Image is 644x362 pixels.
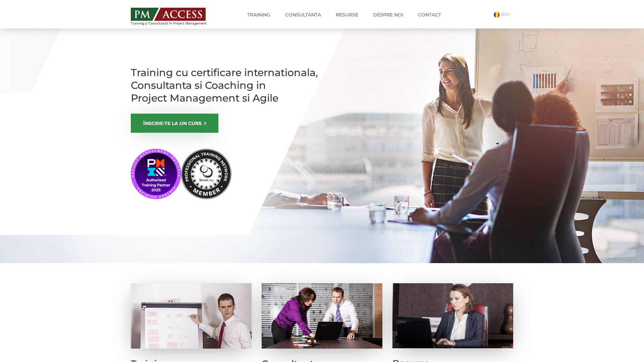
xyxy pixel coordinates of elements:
[262,283,382,349] img: Consultanta
[131,8,206,21] img: PM ACCESS - Echipa traineri si consultanti certificati PMP: Narciss Popescu, Mihai Olaru, Monica ...
[368,8,408,21] a: Despre noi
[131,283,252,349] img: Training
[494,12,500,18] img: Romana
[242,8,275,21] a: Training
[494,11,513,17] a: RO
[131,6,219,25] a: Training și Consultanță în Project Management
[131,149,231,199] img: PMI
[280,8,326,21] a: Consultanta
[413,8,446,21] a: Contact
[392,283,513,348] img: Resurse
[131,21,219,25] span: Training și Consultanță în Project Management
[131,66,319,105] h1: Training cu certificare internationala, Consultanta si Coaching in Project Management si Agile
[131,114,218,133] a: ÎNSCRIE-TE LA UN CURS
[331,8,363,21] a: Resurse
